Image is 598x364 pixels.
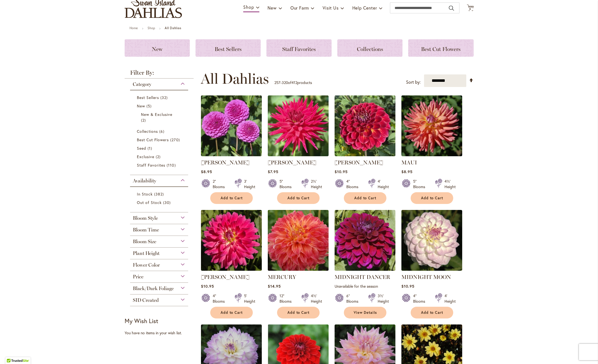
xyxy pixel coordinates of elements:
div: 4" Blooms [213,293,228,304]
span: 412 [292,80,297,85]
a: Best Cut Flowers [137,137,183,143]
div: 5" Blooms [280,179,295,189]
span: Add to Cart [287,310,310,315]
img: MELISSA M [201,210,262,271]
p: - of products [274,78,312,87]
a: [PERSON_NAME] [268,159,316,166]
span: $10.95 [201,284,214,289]
a: New &amp; Exclusive [141,112,179,123]
a: Best Sellers [196,39,261,57]
span: 257 [274,80,280,85]
span: 2 [156,154,162,160]
span: In Stock [137,191,153,197]
span: Help Center [352,5,377,11]
span: New & Exclusive [141,112,173,117]
button: Add to Cart [210,192,253,204]
img: MATILDA HUSTON [268,95,329,156]
span: Add to Cart [221,310,243,315]
span: 5 [146,103,153,109]
span: 2 [141,117,147,123]
div: You have no items in your wish list. [125,330,197,336]
button: Add to Cart [277,192,320,204]
img: Matty Boo [335,95,395,156]
span: Best Cut Flowers [137,137,169,142]
a: Exclusive [137,154,183,160]
div: 12" Blooms [280,293,295,304]
a: MIDNIGHT MOON [401,267,462,272]
iframe: Launch Accessibility Center [4,345,19,360]
div: 4½' Height [444,179,456,189]
strong: Filter By: [125,70,194,79]
a: [PERSON_NAME] [335,159,383,166]
span: New [268,5,277,11]
span: Black/Dark Foliage [133,285,174,291]
span: Shop [243,4,254,10]
span: $7.95 [268,169,278,174]
span: Price [133,274,143,280]
button: Add to Cart [344,192,386,204]
a: MIDNIGHT MOON [401,274,451,280]
a: Seed [137,145,183,151]
span: View Details [354,310,377,315]
a: In Stock 382 [137,191,183,197]
a: Out of Stock 30 [137,200,183,205]
a: View Details [344,307,386,318]
span: Collections [357,46,383,52]
span: New [152,46,163,52]
span: $8.95 [401,169,413,174]
span: Category [133,81,151,87]
div: 4" Blooms [346,179,362,189]
strong: My Wish List [125,317,158,325]
span: Best Sellers [137,95,159,100]
a: Midnight Dancer [335,267,395,272]
div: 5' Height [244,293,255,304]
div: 2½' Height [311,179,322,189]
a: MAUI [401,152,462,157]
div: 3' Height [244,179,255,189]
span: Add to Cart [287,196,310,200]
img: MARY MUNNS [201,95,262,156]
span: Staff Favorites [137,163,166,168]
img: Mercury [268,210,329,271]
a: [PERSON_NAME] [201,159,250,166]
span: All Dahlias [201,71,269,87]
span: Seed [137,146,146,151]
span: Bloom Time [133,227,159,233]
span: 110 [167,162,177,168]
span: Add to Cart [421,310,443,315]
div: 6" Blooms [346,293,362,304]
a: Home [130,26,138,30]
a: MATILDA HUSTON [268,152,329,157]
button: 6 [467,4,474,12]
a: MERCURY [268,274,296,280]
span: 320 [282,80,288,85]
span: $14.95 [268,284,281,289]
a: MIDNIGHT DANCER [335,274,390,280]
span: 6 [159,128,166,134]
span: 1 [148,145,154,151]
span: Best Cut Flowers [421,46,461,52]
a: Collections [137,128,183,134]
a: Best Sellers [137,95,183,100]
label: Sort by: [406,77,421,87]
span: Plant Height [133,250,160,256]
span: Add to Cart [354,196,377,200]
span: Our Farm [290,5,309,11]
a: Collections [337,39,402,57]
span: 382 [154,191,165,197]
img: MAUI [401,95,462,156]
span: $8.95 [201,169,212,174]
button: Add to Cart [411,192,453,204]
span: 6 [469,7,471,11]
div: 4" Blooms [413,293,428,304]
a: Shop [148,26,155,30]
a: New [137,103,183,109]
span: Availability [133,178,156,184]
span: 270 [170,137,181,143]
div: 2" Blooms [213,179,228,189]
a: MARY MUNNS [201,152,262,157]
div: 5" Blooms [413,179,428,189]
div: 3½' Height [378,293,389,304]
a: Mercury [268,267,329,272]
span: Exclusive [137,154,154,159]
